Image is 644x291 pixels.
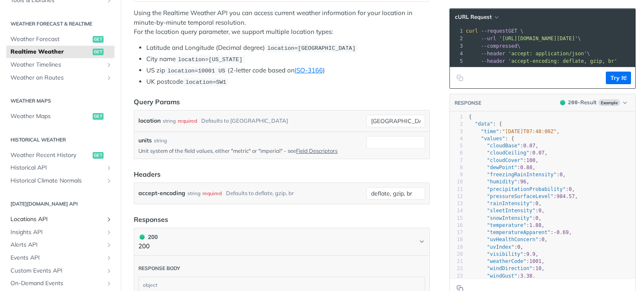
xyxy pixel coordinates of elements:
[481,136,505,142] span: "values"
[450,128,463,135] div: 3
[487,229,551,235] span: "temperatureApparent"
[557,229,569,235] span: 0.69
[6,252,114,264] a: Events APIShow subpages for Events API
[134,8,430,37] p: Using the Realtime Weather API you can access current weather information for your location in mi...
[469,237,548,242] span: : ,
[469,273,535,279] span: : ,
[469,186,575,192] span: : ,
[140,234,145,239] span: 200
[106,75,112,81] button: Show subpages for Weather on Routes
[138,232,425,251] button: 200 200200
[520,273,532,279] span: 3.38
[146,77,430,87] li: UK postcode
[10,241,104,249] span: Alerts API
[134,97,180,107] div: Query Params
[487,165,517,170] span: "dewPoint"
[508,51,587,57] span: 'accept: application/json'
[499,36,578,41] span: '[URL][DOMAIN_NAME][DATE]'
[466,51,590,57] span: \
[606,72,631,84] button: Try It!
[178,115,197,127] div: required
[487,157,523,163] span: "cloudCover"
[487,237,538,242] span: "uvHealthConcern"
[450,265,463,272] div: 22
[487,222,526,228] span: "temperature"
[10,112,91,121] span: Weather Maps
[487,251,523,257] span: "visibility"
[469,215,542,221] span: : ,
[535,201,538,206] span: 0
[106,62,112,68] button: Show subpages for Weather Timelines
[134,214,168,224] div: Responses
[598,99,620,106] span: Example
[6,175,114,187] a: Historical Climate NormalsShow subpages for Historical Climate Normals
[469,179,530,185] span: : ,
[487,273,517,279] span: "windGust"
[6,265,114,277] a: Custom Events APIShow subpages for Custom Events API
[454,72,466,84] button: Copy to clipboard
[487,201,532,206] span: "rainIntensity"
[526,157,535,163] span: 100
[520,179,526,185] span: 96
[568,98,597,107] div: - Result
[10,177,104,185] span: Historical Climate Normals
[469,150,548,156] span: : ,
[469,265,545,271] span: : ,
[469,165,535,170] span: : ,
[10,164,104,172] span: Historical API
[487,186,566,192] span: "precipitationProbability"
[475,121,493,127] span: "data"
[163,115,176,127] div: string
[466,36,581,41] span: \
[10,228,104,237] span: Insights API
[450,229,463,236] div: 17
[450,273,463,280] div: 23
[487,179,517,185] span: "humidity"
[138,136,152,145] label: units
[146,43,430,53] li: Latitude and Longitude (Decimal degree)
[450,27,464,35] div: 1
[538,208,541,214] span: 0
[455,13,492,21] span: cURL Request
[6,33,114,46] a: Weather Forecastget
[6,59,114,71] a: Weather TimelinesShow subpages for Weather Timelines
[6,239,114,251] a: Alerts APIShow subpages for Alerts API
[568,99,578,106] span: 200
[466,28,478,34] span: curl
[6,72,114,84] a: Weather on RoutesShow subpages for Weather on Routes
[553,229,556,235] span: -
[106,216,112,223] button: Show subpages for Locations API
[6,136,114,144] h2: Historical Weather
[535,265,541,271] span: 10
[226,187,294,199] div: Defaults to deflate, gzip, br
[185,79,226,85] span: location=SW1
[469,114,472,120] span: {
[138,147,363,155] p: Unit system of the field values, either "metric" or "imperial" - see
[481,43,517,49] span: --compressed
[138,232,158,242] div: 200
[487,215,532,221] span: "snowIntensity"
[10,279,104,288] span: On-Demand Events
[6,149,114,162] a: Weather Recent Historyget
[520,165,532,170] span: 0.88
[469,258,545,264] span: : ,
[487,208,535,214] span: "sleetIntensity"
[487,244,514,250] span: "uvIndex"
[508,58,617,64] span: 'accept-encoding: deflate, gzip, br'
[450,57,464,65] div: 5
[532,150,545,156] span: 0.07
[450,193,463,200] div: 12
[6,20,114,28] h2: Weather Forecast & realtime
[6,277,114,290] a: On-Demand EventsShow subpages for On-Demand Events
[450,142,463,149] div: 5
[502,129,557,134] span: "[DATE]T07:48:00Z"
[93,49,104,55] span: get
[469,193,578,199] span: : ,
[187,187,200,199] div: string
[450,113,463,121] div: 1
[10,215,104,224] span: Locations API
[469,244,523,250] span: : ,
[10,74,104,82] span: Weather on Routes
[167,68,225,74] span: location=10001 US
[450,215,463,222] div: 15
